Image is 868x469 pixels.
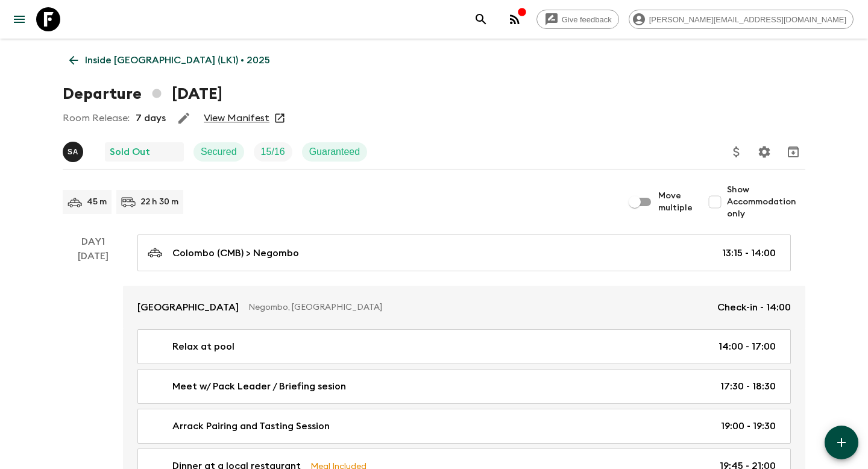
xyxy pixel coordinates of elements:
p: Secured [201,145,237,159]
a: Meet w/ Pack Leader / Briefing sesion17:30 - 18:30 [137,369,791,404]
a: Relax at pool14:00 - 17:00 [137,329,791,364]
div: Trip Fill [254,142,292,162]
button: Update Price, Early Bird Discount and Costs [725,140,749,164]
p: 7 days [136,111,166,125]
h1: Departure [DATE] [63,82,222,106]
p: 14:00 - 17:00 [719,339,776,354]
a: View Manifest [204,112,269,124]
span: Move multiple [658,190,693,214]
a: Arrack Pairing and Tasting Session19:00 - 19:30 [137,409,791,444]
button: Archive (Completed, Cancelled or Unsynced Departures only) [781,140,805,164]
p: Sold Out [110,145,150,159]
p: Room Release: [63,111,130,125]
span: Suren Abeykoon [63,145,86,155]
p: 19:00 - 19:30 [721,419,776,433]
p: Negombo, [GEOGRAPHIC_DATA] [248,301,708,313]
p: 45 m [87,196,107,208]
span: Show Accommodation only [727,184,805,220]
div: [PERSON_NAME][EMAIL_ADDRESS][DOMAIN_NAME] [629,10,854,29]
p: S A [68,147,78,157]
p: 15 / 16 [261,145,285,159]
div: Secured [193,142,244,162]
span: Give feedback [555,15,618,24]
p: Check-in - 14:00 [717,300,791,315]
a: Inside [GEOGRAPHIC_DATA] (LK1) • 2025 [63,48,277,72]
button: SA [63,142,86,162]
p: Relax at pool [172,339,234,354]
a: Colombo (CMB) > Negombo13:15 - 14:00 [137,234,791,271]
p: [GEOGRAPHIC_DATA] [137,300,239,315]
a: [GEOGRAPHIC_DATA]Negombo, [GEOGRAPHIC_DATA]Check-in - 14:00 [123,286,805,329]
p: Inside [GEOGRAPHIC_DATA] (LK1) • 2025 [85,53,270,68]
p: Colombo (CMB) > Negombo [172,246,299,260]
p: Arrack Pairing and Tasting Session [172,419,330,433]
p: Guaranteed [309,145,360,159]
p: 17:30 - 18:30 [720,379,776,394]
p: Day 1 [63,234,123,249]
button: Settings [752,140,776,164]
p: 22 h 30 m [140,196,178,208]
p: 13:15 - 14:00 [722,246,776,260]
a: Give feedback [536,10,619,29]
p: Meet w/ Pack Leader / Briefing sesion [172,379,346,394]
button: search adventures [469,7,493,31]
button: menu [7,7,31,31]
span: [PERSON_NAME][EMAIL_ADDRESS][DOMAIN_NAME] [643,15,853,24]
